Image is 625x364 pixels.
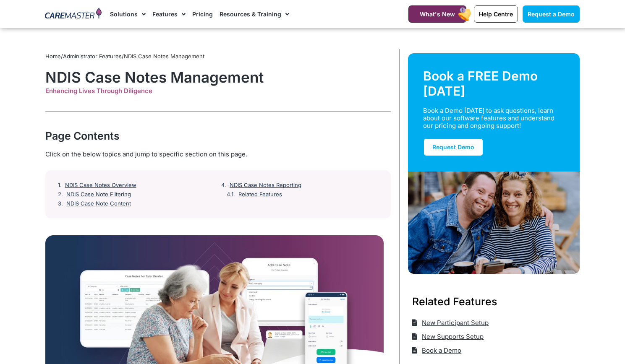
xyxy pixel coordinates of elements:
a: What's New [408,5,466,23]
div: Enhancing Lives Through Diligence [45,87,391,95]
a: Help Centre [474,5,518,23]
a: NDIS Case Note Content [66,200,131,207]
div: Book a FREE Demo [DATE] [423,68,565,99]
h1: NDIS Case Notes Management [45,68,391,86]
h3: Related Features [412,294,576,309]
span: Help Centre [479,10,513,18]
a: Request Demo [423,138,484,156]
a: New Participant Setup [412,316,489,330]
span: / / [45,53,204,60]
span: What's New [420,10,455,18]
span: Request a Demo [528,10,575,18]
span: Book a Demo [420,343,461,357]
img: CareMaster Logo [45,8,102,21]
a: Home [45,53,61,60]
span: Request Demo [432,143,474,151]
span: New Supports Setup [420,330,484,343]
a: NDIS Case Notes Reporting [230,182,301,189]
a: Related Features [238,191,282,198]
div: Book a Demo [DATE] to ask questions, learn about our software features and understand our pricing... [423,107,555,130]
div: Click on the below topics and jump to specific section on this page. [45,150,391,159]
span: NDIS Case Notes Management [124,53,204,60]
a: Request a Demo [523,5,580,23]
a: Administrator Features [63,53,122,60]
span: New Participant Setup [420,316,489,330]
a: NDIS Case Note Filtering [66,191,131,198]
a: Book a Demo [412,343,462,357]
div: Page Contents [45,128,391,143]
a: New Supports Setup [412,330,484,343]
a: NDIS Case Notes Overview [65,182,136,189]
img: Support Worker and NDIS Participant out for a coffee. [408,172,580,274]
